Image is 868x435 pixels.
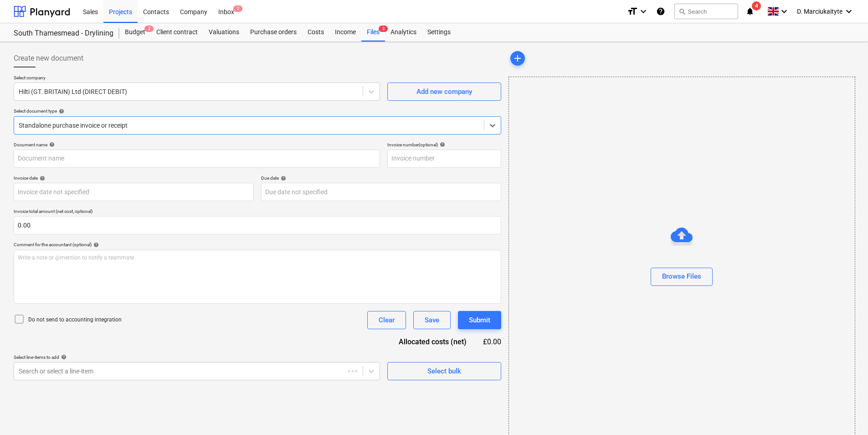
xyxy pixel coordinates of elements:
a: Files3 [361,23,385,41]
i: format_size [627,6,638,17]
button: Submit [458,311,501,329]
div: £0.00 [481,337,501,347]
input: Invoice number [387,150,501,168]
div: Select document type [14,108,501,114]
input: Document name [14,150,380,168]
div: Files [361,23,385,41]
button: Add new company [387,83,501,101]
i: keyboard_arrow_down [843,6,854,17]
span: 2 [144,26,154,32]
div: Select bulk [427,365,461,377]
span: help [279,176,286,181]
div: Submit [469,314,490,326]
p: Select company [14,75,380,83]
div: Allocated costs (net) [383,337,481,347]
a: Income [329,23,361,41]
i: notifications [745,6,755,17]
div: South Thamesmead - Drylining [14,29,108,38]
div: Select line-items to add [14,354,380,360]
span: help [438,142,445,147]
span: help [59,354,67,360]
span: 3 [379,26,388,32]
a: Valuations [203,23,245,41]
span: Create new document [14,53,83,64]
div: Comment for the accountant (optional) [14,242,501,248]
span: help [57,109,64,114]
input: Due date not specified [261,183,501,201]
a: Purchase orders [245,23,302,41]
span: help [47,142,55,147]
button: Save [413,311,451,329]
button: Clear [367,311,406,329]
span: 2 [233,5,242,12]
span: add [512,53,523,64]
a: Client contract [151,23,203,41]
span: 4 [752,1,761,10]
input: Invoice total amount (net cost, optional) [14,216,501,234]
div: Budget [119,23,151,41]
span: help [92,242,99,248]
div: Due date [261,175,501,181]
a: Analytics [385,23,422,41]
a: Budget2 [119,23,151,41]
div: Save [425,314,439,326]
i: keyboard_arrow_down [638,6,649,17]
span: D. Marciukaityte [797,8,842,15]
span: help [38,176,45,181]
div: Clear [379,314,395,326]
p: Do not send to accounting integration [28,316,122,324]
div: Invoice number (optional) [387,142,501,148]
i: Knowledge base [656,6,665,17]
a: Costs [302,23,329,41]
i: keyboard_arrow_down [779,6,790,17]
button: Browse Files [651,268,713,286]
div: Browse Files [662,270,701,282]
span: search [678,8,686,15]
a: Settings [422,23,456,41]
button: Select bulk [387,362,501,380]
div: Invoice date [14,175,254,181]
input: Invoice date not specified [14,183,254,201]
button: Search [674,4,738,19]
div: Document name [14,142,380,148]
div: Add new company [416,86,472,98]
p: Invoice total amount (net cost, optional) [14,208,501,216]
